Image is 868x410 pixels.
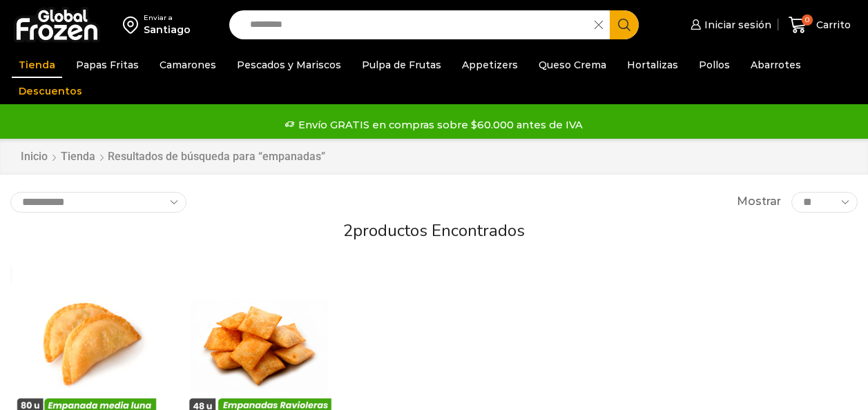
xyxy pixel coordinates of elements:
[701,18,771,32] span: Iniciar sesión
[687,11,771,39] a: Iniciar sesión
[144,23,191,37] div: Santiago
[153,52,223,78] a: Camarones
[343,219,353,242] span: 2
[785,9,854,41] a: 0 Carrito
[108,150,325,163] h1: Resultados de búsqueda para “empanadas”
[532,52,613,78] a: Queso Crema
[144,13,191,23] div: Enviar a
[692,52,737,78] a: Pollos
[353,219,525,242] span: productos encontrados
[230,52,348,78] a: Pescados y Mariscos
[802,14,813,26] span: 0
[60,149,96,165] a: Tienda
[455,52,525,78] a: Appetizers
[620,52,685,78] a: Hortalizas
[10,192,186,213] select: Pedido de la tienda
[610,10,639,39] button: Search button
[12,78,89,104] a: Descuentos
[24,386,149,410] span: Vista Rápida
[744,52,808,78] a: Abarrotes
[12,52,62,78] a: Tienda
[123,13,144,37] img: address-field-icon.svg
[20,149,325,165] nav: Breadcrumb
[355,52,448,78] a: Pulpa de Frutas
[198,386,323,410] span: Vista Rápida
[813,18,851,32] span: Carrito
[737,194,781,210] span: Mostrar
[20,149,48,165] a: Inicio
[69,52,146,78] a: Papas Fritas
